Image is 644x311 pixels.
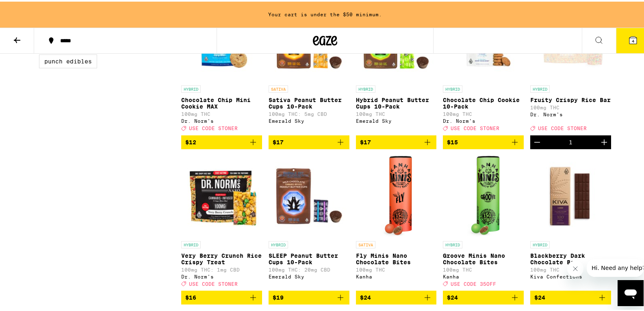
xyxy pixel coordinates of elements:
[569,137,572,144] div: 1
[181,289,262,303] button: Add to bag
[443,154,524,289] a: Open page for Groove Minis Nano Chocolate Bites from Kanha
[269,154,349,235] img: Emerald Sky - SLEEP Peanut Butter Cups 10-Pack
[356,239,375,247] p: SATIVA
[356,117,437,122] div: Emerald Sky
[587,257,644,275] iframe: Message from company
[356,289,437,303] button: Add to bag
[269,272,349,278] div: Emerald Sky
[181,117,262,122] div: Dr. Norm's
[447,293,458,299] span: $24
[185,293,196,299] span: $16
[5,6,59,12] span: Hi. Need any help?
[356,251,437,264] p: Fly Minis Nano Chocolate Bites
[356,95,437,108] p: Hybrid Peanut Butter Cups 10-Pack
[530,154,611,235] img: Kiva Confections - Blackberry Dark Chocolate Bar
[356,110,437,115] p: 100mg THC
[530,103,611,109] p: 100mg THC
[181,265,262,271] p: 100mg THC: 1mg CBD
[618,278,644,304] iframe: Button to launch messaging window
[443,239,462,247] p: HYBRID
[269,265,349,271] p: 100mg THC: 20mg CBD
[567,259,583,275] iframe: Close message
[269,110,349,115] p: 100mg THC: 5mg CBD
[467,154,500,235] img: Kanha - Groove Minis Nano Chocolate Bites
[530,272,611,278] div: Kiva Confections
[273,137,284,144] span: $17
[530,239,550,247] p: HYBRID
[181,95,262,108] p: Chocolate Chip Mini Cookie MAX
[443,265,524,271] p: 100mg THC
[360,293,371,299] span: $24
[443,110,524,115] p: 100mg THC
[269,251,349,264] p: SLEEP Peanut Butter Cups 10-Pack
[534,293,545,299] span: $24
[443,289,524,303] button: Add to bag
[189,280,238,285] span: USE CODE STONER
[181,84,201,91] p: HYBRID
[181,110,262,115] p: 100mg THC
[269,117,349,122] div: Emerald Sky
[269,134,349,148] button: Add to bag
[538,124,587,130] span: USE CODE STONER
[443,84,462,91] p: HYBRID
[530,134,544,148] button: Decrement
[360,137,371,144] span: $17
[181,251,262,264] p: Very Berry Crunch Rice Crispy Treat
[632,37,634,42] span: 4
[181,134,262,148] button: Add to bag
[530,110,611,115] div: Dr. Norm's
[181,272,262,278] div: Dr. Norm's
[380,154,412,235] img: Kanha - Fly Minis Nano Chocolate Bites
[447,137,458,144] span: $15
[530,251,611,264] p: Blackberry Dark Chocolate Bar
[443,117,524,122] div: Dr. Norm's
[269,95,349,108] p: Sativa Peanut Butter Cups 10-Pack
[269,239,288,247] p: HYBRID
[356,154,437,289] a: Open page for Fly Minis Nano Chocolate Bites from Kanha
[356,265,437,271] p: 100mg THC
[597,134,611,148] button: Increment
[443,134,524,148] button: Add to bag
[530,265,611,271] p: 100mg THC
[273,293,284,299] span: $19
[530,154,611,289] a: Open page for Blackberry Dark Chocolate Bar from Kiva Confections
[356,134,437,148] button: Add to bag
[443,272,524,278] div: Kanha
[530,84,550,91] p: HYBRID
[443,251,524,264] p: Groove Minis Nano Chocolate Bites
[181,154,262,289] a: Open page for Very Berry Crunch Rice Crispy Treat from Dr. Norm's
[189,124,238,130] span: USE CODE STONER
[451,124,499,130] span: USE CODE STONER
[181,154,262,235] img: Dr. Norm's - Very Berry Crunch Rice Crispy Treat
[269,289,349,303] button: Add to bag
[181,239,201,247] p: HYBRID
[356,84,375,91] p: HYBRID
[530,289,611,303] button: Add to bag
[185,137,196,144] span: $12
[269,84,288,91] p: SATIVA
[451,280,496,285] span: USE CODE 35OFF
[269,154,349,289] a: Open page for SLEEP Peanut Butter Cups 10-Pack from Emerald Sky
[39,53,97,67] label: Punch Edibles
[443,95,524,108] p: Chocolate Chip Cookie 10-Pack
[356,272,437,278] div: Kanha
[530,95,611,102] p: Fruity Crispy Rice Bar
